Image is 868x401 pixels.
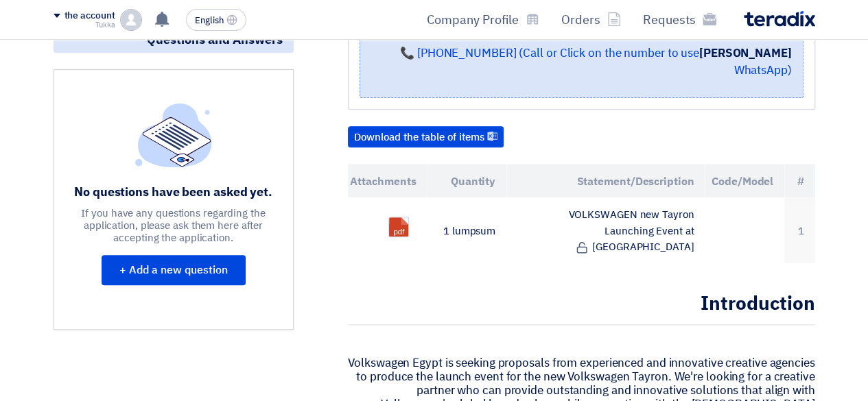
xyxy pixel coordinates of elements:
font: Download the table of items [354,130,484,145]
a: Requests [632,3,727,36]
font: Quantity [451,173,495,189]
font: Company Profile [427,10,519,29]
img: Teradix logo [744,11,815,27]
font: Code/Model [712,173,773,189]
img: empty_state_list.svg [135,103,212,167]
font: Statement/Description [576,173,694,189]
font: English [195,14,224,27]
font: VOLKSWAGEN new Tayron Launching Event at [GEOGRAPHIC_DATA] [568,207,694,255]
a: Orders [550,3,632,36]
button: Download the table of items [348,126,504,148]
a: Tayron_Launch_EventV_1755762186123.pdf [389,217,499,300]
button: + Add a new question [102,255,246,285]
font: the account [64,8,115,23]
font: Attachments [350,173,416,189]
font: Tukka [95,19,115,31]
font: 1 [798,223,804,238]
a: 📞 [PHONE_NUMBER] (Call or Click on the number to use WhatsApp) [400,45,792,80]
font: Requests [643,10,696,29]
font: Introduction [701,289,815,318]
font: If you have any questions regarding the application, please ask them here after accepting the app... [81,206,265,245]
font: + Add a new question [119,262,228,278]
font: 1 lumpsum [443,223,495,238]
font: Orders [561,10,600,29]
font: No questions have been asked yet. [74,182,272,201]
button: English [186,9,246,31]
img: profile_test.png [120,9,142,31]
font: [PERSON_NAME] [699,45,792,62]
font: # [797,173,804,189]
